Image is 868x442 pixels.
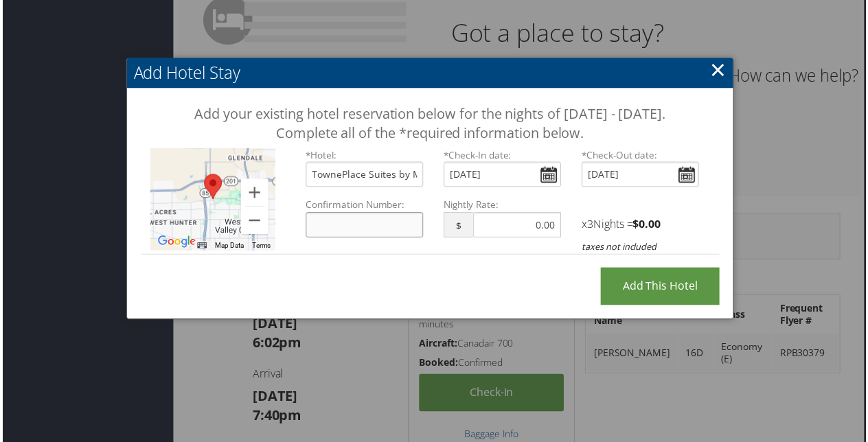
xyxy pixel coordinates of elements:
label: *Hotel: [305,149,423,163]
label: Nightly Rate: [444,199,562,213]
h2: Add Hotel Stay [125,58,735,89]
i: taxes not included [582,242,658,254]
span: 0.00 [640,218,662,233]
button: Keyboard shortcuts [196,242,205,252]
h4: x Nights = [582,218,700,233]
input: Add this Hotel [602,269,721,307]
h3: Add your existing hotel reservation below for the nights of [DATE] - [DATE]. Complete all of the ... [173,105,687,143]
img: Google [152,234,198,252]
button: Zoom out [240,208,267,235]
span: 3 [588,218,594,233]
input: 0.00 [473,213,562,239]
a: Terms (opens in new tab) [251,243,270,251]
label: Check-Out date: [582,149,700,163]
label: Check-In date: [444,149,562,163]
div: TownePlace Suites by Marriott Salt Lake City-West Valley [197,170,226,206]
label: Confirmation Number: [305,199,423,213]
a: Open this area in Google Maps (opens a new window) [152,234,198,252]
button: Map Data [214,242,242,252]
span: $ [444,213,473,239]
a: × [711,56,727,84]
strong: $ [634,218,662,233]
button: Zoom in [240,180,267,207]
input: Search by hotel name and/or address [305,163,423,188]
